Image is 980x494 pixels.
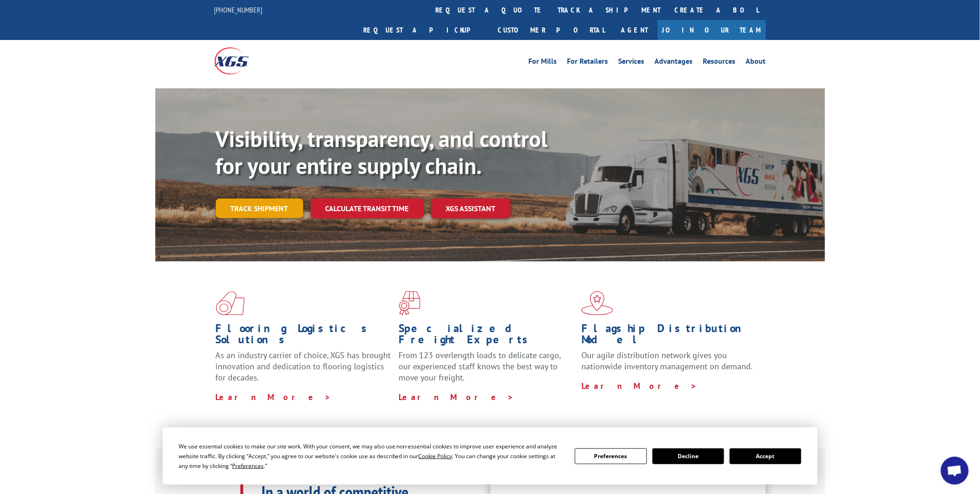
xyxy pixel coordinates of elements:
[746,58,766,68] a: About
[581,323,757,350] h1: Flagship Distribution Model
[529,58,557,68] a: For Mills
[612,20,658,40] a: Agent
[581,291,613,315] img: xgs-icon-flagship-distribution-model-red
[619,58,645,68] a: Services
[214,5,263,14] a: [PHONE_NUMBER]
[575,448,647,464] button: Preferences
[216,291,245,315] img: xgs-icon-total-supply-chain-intelligence-red
[216,392,332,402] a: Learn More >
[730,448,801,464] button: Accept
[216,124,548,180] b: Visibility, transparency, and control for your entire supply chain.
[703,58,736,68] a: Resources
[491,20,612,40] a: Customer Portal
[399,350,574,391] p: From 123 overlength loads to delicate cargo, our experienced staff knows the best way to move you...
[163,427,818,485] div: Cookie Consent Prompt
[216,199,303,218] a: Track shipment
[216,350,391,383] span: As an industry carrier of choice, XGS has brought innovation and dedication to flooring logistics...
[581,350,753,372] span: Our agile distribution network gives you nationwide inventory management on demand.
[653,448,724,464] button: Decline
[941,457,969,485] div: Open chat
[216,323,392,350] h1: Flooring Logistics Solutions
[581,381,697,391] a: Learn More >
[311,199,424,219] a: Calculate transit time
[658,20,766,40] a: Join Our Team
[232,462,264,470] span: Preferences
[179,441,564,471] div: We use essential cookies to make our site work. With your consent, we may also use non-essential ...
[399,392,514,402] a: Learn More >
[399,323,574,350] h1: Specialized Freight Experts
[431,199,511,219] a: XGS ASSISTANT
[357,20,491,40] a: Request a pickup
[419,452,453,460] span: Cookie Policy
[567,58,608,68] a: For Retailers
[399,291,420,315] img: xgs-icon-focused-on-flooring-red
[655,58,693,68] a: Advantages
